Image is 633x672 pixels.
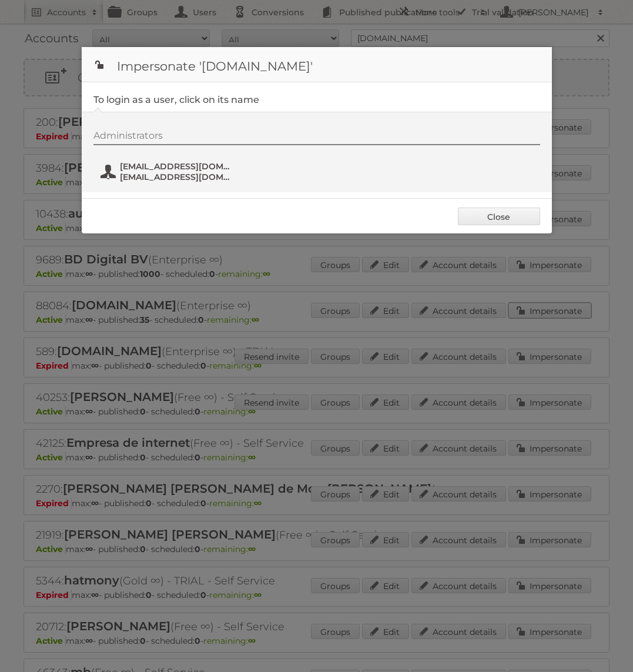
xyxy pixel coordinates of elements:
[93,130,540,145] div: Administrators
[93,94,259,105] legend: To login as a user, click on its name
[120,161,234,172] span: [EMAIL_ADDRESS][DOMAIN_NAME]
[458,208,540,225] a: Close
[99,160,237,183] button: [EMAIL_ADDRESS][DOMAIN_NAME] [EMAIL_ADDRESS][DOMAIN_NAME]
[82,47,552,82] h1: Impersonate '[DOMAIN_NAME]'
[120,172,234,182] span: [EMAIL_ADDRESS][DOMAIN_NAME]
